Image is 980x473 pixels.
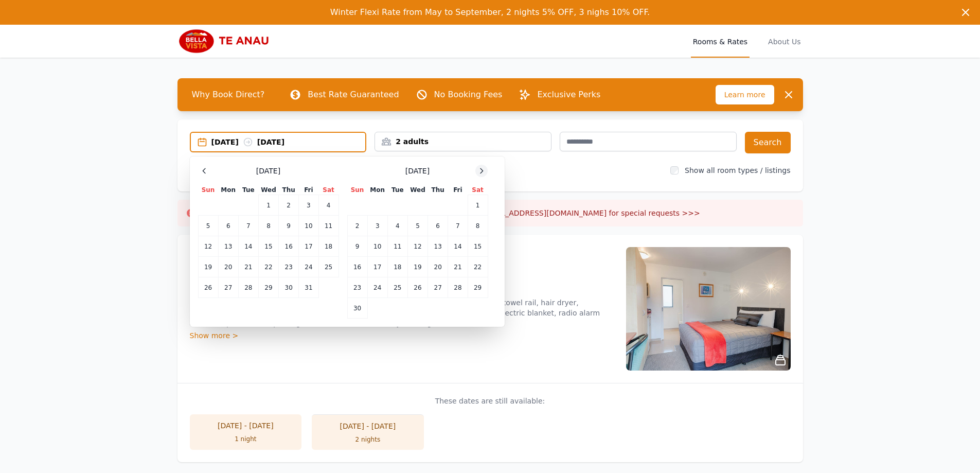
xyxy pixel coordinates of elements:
td: 26 [198,277,218,298]
td: 4 [387,216,407,236]
th: Mon [218,185,238,195]
span: Learn more [716,85,774,104]
td: 12 [407,236,427,257]
td: 6 [218,216,238,236]
th: Thu [279,185,299,195]
th: Sat [468,185,488,195]
td: 29 [258,277,278,298]
td: 26 [407,277,427,298]
td: 2 [279,195,299,216]
td: 29 [468,277,488,298]
td: 9 [347,236,367,257]
th: Sun [347,185,367,195]
p: These dates are still available: [190,396,791,406]
td: 15 [468,236,488,257]
td: 5 [198,216,218,236]
div: 2 adults [375,136,551,147]
td: 16 [279,236,299,257]
a: About Us [766,25,803,58]
div: 2 nights [322,435,414,444]
td: 10 [367,236,387,257]
td: 8 [468,216,488,236]
img: Bella Vista Te Anau [177,29,276,54]
td: 21 [448,257,468,277]
td: 20 [218,257,238,277]
div: [DATE] - [DATE] [200,421,292,431]
td: 7 [238,216,258,236]
td: 19 [198,257,218,277]
th: Sat [318,185,338,195]
td: 30 [347,298,367,319]
td: 3 [299,195,318,216]
p: No Booking Fees [434,89,503,101]
label: Show all room types / listings [685,166,790,174]
td: 15 [258,236,278,257]
td: 12 [198,236,218,257]
th: Tue [387,185,407,195]
td: 13 [218,236,238,257]
td: 27 [428,277,448,298]
div: Show more > [190,330,614,341]
th: Wed [407,185,427,195]
td: 28 [238,277,258,298]
p: Exclusive Perks [537,89,600,101]
th: Tue [238,185,258,195]
td: 1 [258,195,278,216]
th: Thu [428,185,448,195]
div: 1 night [200,435,292,443]
p: Best Rate Guaranteed [308,89,399,101]
td: 23 [347,277,367,298]
span: Why Book Direct? [184,84,273,105]
td: 24 [367,277,387,298]
td: 2 [347,216,367,236]
td: 23 [279,257,299,277]
td: 24 [299,257,318,277]
td: 27 [218,277,238,298]
th: Wed [258,185,278,195]
td: 17 [299,236,318,257]
td: 28 [448,277,468,298]
td: 3 [367,216,387,236]
div: [DATE] [DATE] [211,137,366,147]
td: 9 [279,216,299,236]
td: 25 [318,257,338,277]
td: 22 [258,257,278,277]
span: Winter Flexi Rate from May to September, 2 nights 5% OFF, 3 nighs 10% OFF. [330,7,650,17]
td: 19 [407,257,427,277]
td: 31 [299,277,318,298]
span: [DATE] [405,166,430,176]
td: 21 [238,257,258,277]
span: [DATE] [256,166,280,176]
td: 5 [407,216,427,236]
td: 1 [468,195,488,216]
th: Fri [299,185,318,195]
th: Fri [448,185,468,195]
td: 14 [448,236,468,257]
td: 22 [468,257,488,277]
td: 8 [258,216,278,236]
td: 10 [299,216,318,236]
td: 11 [387,236,407,257]
td: 7 [448,216,468,236]
td: 4 [318,195,338,216]
td: 17 [367,257,387,277]
td: 14 [238,236,258,257]
th: Mon [367,185,387,195]
td: 16 [347,257,367,277]
td: 6 [428,216,448,236]
a: Rooms & Rates [691,25,750,58]
td: 13 [428,236,448,257]
div: [DATE] - [DATE] [322,421,414,431]
td: 30 [279,277,299,298]
td: 25 [387,277,407,298]
button: Search [745,132,791,153]
th: Sun [198,185,218,195]
td: 20 [428,257,448,277]
td: 18 [318,236,338,257]
td: 11 [318,216,338,236]
td: 18 [387,257,407,277]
